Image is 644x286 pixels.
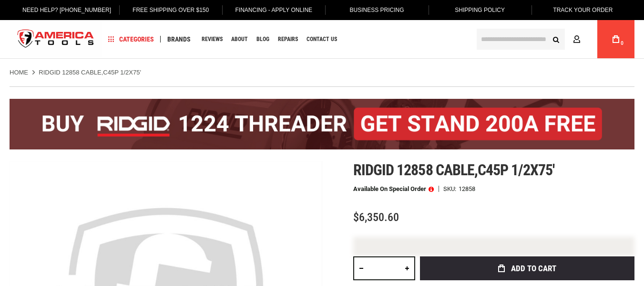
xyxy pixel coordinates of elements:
a: Repairs [274,33,302,46]
img: BOGO: Buy the RIDGID® 1224 Threader (26092), get the 92467 200A Stand FREE! [10,99,634,149]
a: store logo [10,21,102,57]
span: Add to Cart [511,265,556,273]
span: Contact Us [307,36,337,42]
span: Reviews [202,36,223,42]
span: Repairs [278,36,298,42]
strong: SKU [443,186,459,192]
a: 0 [607,20,625,58]
a: Reviews [197,33,227,46]
div: 12858 [459,186,475,192]
strong: RIDGID 12858 CABLE,C45P 1/2X75' [39,69,141,76]
span: About [231,36,248,42]
span: $6,350.60 [353,211,399,224]
img: America Tools [10,21,102,57]
span: Shipping Policy [455,7,505,13]
a: About [227,33,252,46]
span: 0 [621,41,624,46]
span: Ridgid 12858 cable,c45p 1/2x75' [353,161,554,179]
button: Search [547,30,565,48]
span: Blog [256,36,269,42]
p: Available on Special Order [353,186,434,192]
span: Brands [167,36,191,42]
button: Add to Cart [420,256,634,280]
a: Home [10,68,28,77]
a: Blog [252,33,274,46]
a: Categories [104,33,158,46]
a: Contact Us [302,33,341,46]
a: Brands [163,33,195,46]
span: Categories [108,36,154,42]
